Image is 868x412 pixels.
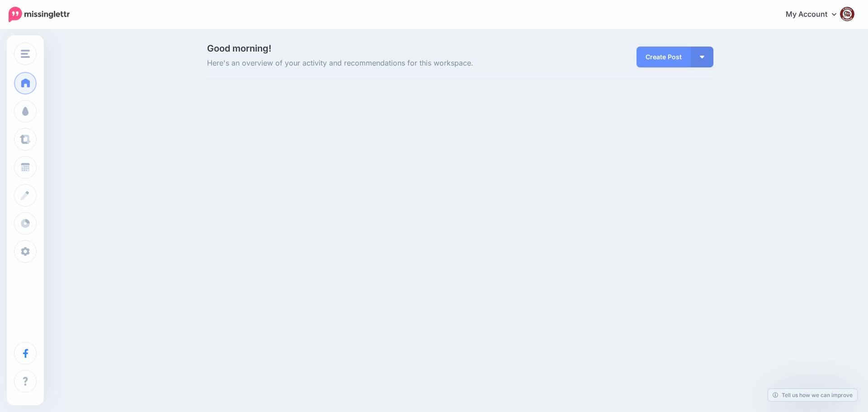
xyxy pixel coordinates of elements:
[637,47,691,67] a: Create Post
[700,56,704,58] img: arrow-down-white.png
[21,50,30,58] img: menu.png
[9,7,70,22] img: Missinglettr
[207,43,271,54] span: Good morning!
[768,389,857,401] a: Tell us how we can improve
[207,57,540,69] span: Here's an overview of your activity and recommendations for this workspace.
[777,4,854,26] a: My Account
